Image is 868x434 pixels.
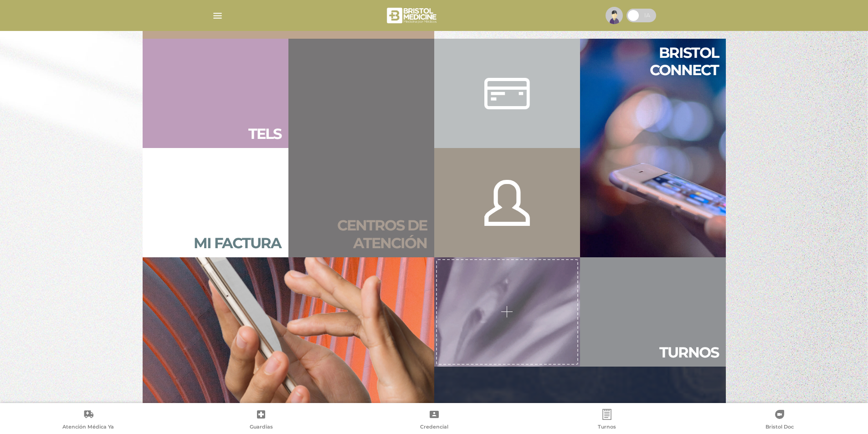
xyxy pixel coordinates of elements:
[580,257,726,367] a: Turnos
[194,235,281,252] h2: Mi factura
[62,424,114,432] span: Atención Médica Ya
[693,409,866,432] a: Bristol Doc
[587,44,719,79] h2: Bristol connect
[250,424,273,432] span: Guardias
[348,409,520,432] a: Credencial
[385,5,440,26] img: bristol-medicine-blanco.png
[520,409,693,432] a: Turnos
[2,409,175,432] a: Atención Médica Ya
[765,424,794,432] span: Bristol Doc
[606,7,623,24] img: profile-placeholder.svg
[580,39,726,257] a: Bristol connect
[659,344,719,361] h2: Tur nos
[420,424,448,432] span: Credencial
[248,125,281,143] h2: Tels
[212,10,223,21] img: Cober_menu-lines-white.svg
[143,39,288,148] a: Tels
[296,217,427,252] h2: Centros de atención
[175,409,347,432] a: Guardias
[143,148,288,257] a: Mi factura
[288,39,434,257] a: Centros de atención
[598,424,616,432] span: Turnos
